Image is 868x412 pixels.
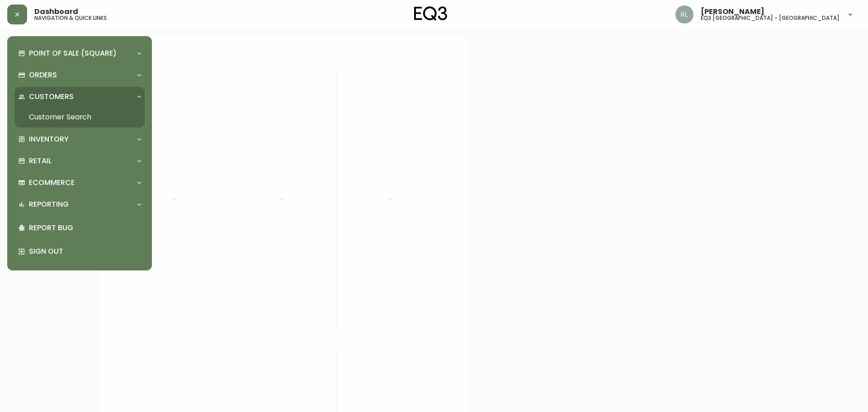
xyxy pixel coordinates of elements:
div: Inventory [14,129,145,149]
div: Report Bug [14,216,145,240]
span: Dashboard [34,8,78,15]
img: 91cc3602ba8cb70ae1ccf1ad2913f397 [675,5,693,24]
p: Sign Out [29,246,141,256]
div: Reporting [14,194,145,214]
p: Customers [29,92,74,102]
h5: navigation & quick links [34,15,107,21]
img: logo [414,6,448,21]
p: Point of Sale (Square) [29,48,117,58]
p: Ecommerce [29,178,75,188]
a: Customer Search [14,107,145,128]
div: Retail [14,151,145,171]
div: Orders [14,65,145,85]
p: Retail [29,156,52,166]
p: Inventory [29,134,69,144]
div: Ecommerce [14,173,145,193]
p: Report Bug [29,223,141,233]
p: Reporting [29,199,69,209]
div: Customers [14,87,145,107]
div: Sign Out [14,240,145,263]
div: Point of Sale (Square) [14,43,145,63]
span: [PERSON_NAME] [701,8,764,15]
p: Orders [29,70,57,80]
h5: eq3 [GEOGRAPHIC_DATA] - [GEOGRAPHIC_DATA] [701,15,840,21]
